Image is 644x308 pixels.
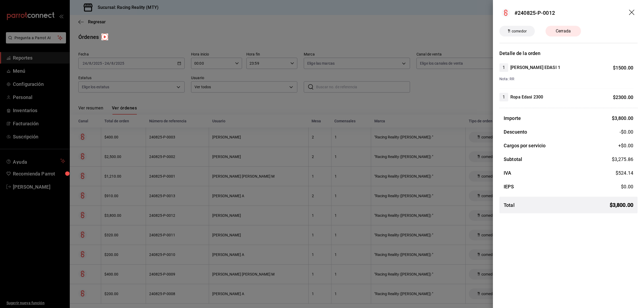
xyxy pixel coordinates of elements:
h3: Cargos por servicio [504,142,546,149]
span: comedor [510,28,529,34]
span: Cerrada [552,28,574,34]
div: #240825-P-0012 [514,9,555,17]
span: $ 3,800.00 [612,115,633,121]
h4: Ropa Edasi 2300 [510,94,543,100]
span: $ 0.00 [621,184,633,189]
h3: Subtotal [504,156,522,163]
h3: Total [504,201,515,209]
span: -$0.00 [620,128,633,135]
span: $ 3,275.86 [612,156,633,162]
h3: Importe [504,115,521,122]
span: $ 3,800.00 [610,201,633,209]
span: $ 524.14 [616,170,633,176]
h4: [PERSON_NAME] EDASI 1 [510,64,560,71]
h3: IEPS [504,183,514,190]
span: +$ 0.00 [618,142,633,149]
span: 1 [499,64,508,71]
h3: Descuento [504,128,527,135]
span: $ 1500.00 [613,65,633,71]
span: $ 2300.00 [613,94,633,100]
h3: IVA [504,169,511,177]
img: Tooltip marker [101,34,108,40]
span: Nota: RR [499,77,514,81]
button: drag [629,10,635,16]
h3: Detalle de la orden [499,50,638,57]
span: 1 [499,94,508,100]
